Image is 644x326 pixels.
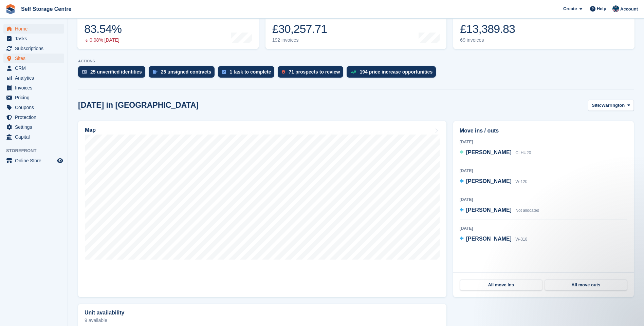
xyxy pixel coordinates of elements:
span: Account [620,6,638,13]
h2: Move ins / outs [460,127,627,135]
a: All move ins [460,280,542,290]
div: 69 invoices [460,37,515,43]
div: 71 prospects to review [289,69,340,75]
div: [DATE] [460,168,627,174]
a: menu [3,34,64,43]
span: W-318 [515,237,527,242]
span: Warrington [601,102,625,109]
span: Site: [592,102,601,109]
a: Self Storage Centre [18,3,74,15]
div: [DATE] [460,197,627,203]
a: menu [3,54,64,63]
a: 194 price increase opportunities [347,66,439,81]
div: 1 task to complete [229,69,271,75]
span: [PERSON_NAME] [466,207,512,213]
img: contract_signature_icon-13c848040528278c33f63329250d36e43548de30e8caae1d1a13099fd9432cc5.svg [153,70,158,74]
a: menu [3,122,64,132]
div: 83.54% [84,22,122,36]
a: menu [3,63,64,73]
a: menu [3,113,64,122]
div: 192 invoices [272,37,327,43]
div: [DATE] [460,225,627,231]
a: Awaiting payment £13,389.83 69 invoices [453,6,634,49]
span: [PERSON_NAME] [466,149,512,155]
span: Tasks [15,34,56,43]
p: ACTIONS [78,59,634,63]
div: 25 unsigned contracts [161,69,211,75]
a: [PERSON_NAME] W-120 [460,177,528,186]
span: Help [597,5,606,12]
h2: [DATE] in [GEOGRAPHIC_DATA] [78,101,199,110]
span: CLHU20 [515,150,531,155]
span: Settings [15,122,56,132]
div: 25 unverified identities [90,69,142,75]
span: Coupons [15,103,56,112]
h2: Map [85,127,96,133]
span: Home [15,24,56,34]
img: task-75834270c22a3079a89374b754ae025e5fb1db73e45f91037f5363f120a921f8.svg [222,70,226,74]
span: Sites [15,54,56,63]
a: [PERSON_NAME] W-318 [460,235,528,244]
span: W-120 [515,179,527,184]
a: 71 prospects to review [278,66,347,81]
div: £13,389.83 [460,22,515,36]
span: [PERSON_NAME] [466,236,512,242]
div: £30,257.71 [272,22,327,36]
img: price_increase_opportunities-93ffe204e8149a01c8c9dc8f82e8f89637d9d84a8eef4429ea346261dce0b2c0.svg [351,70,356,74]
img: Clair Cole [612,5,619,12]
a: menu [3,103,64,112]
a: 25 unverified identities [78,66,149,81]
div: 0.08% [DATE] [84,37,122,43]
a: 1 task to complete [218,66,278,81]
a: Month-to-date sales £30,257.71 192 invoices [265,6,447,49]
img: prospect-51fa495bee0391a8d652442698ab0144808aea92771e9ea1ae160a38d050c398.svg [282,70,285,74]
a: menu [3,156,64,165]
img: stora-icon-8386f47178a22dfd0bd8f6a31ec36ba5ce8667c1dd55bd0f319d3a0aa187defe.svg [5,4,16,14]
a: menu [3,73,64,83]
a: menu [3,83,64,93]
span: Not allocated [515,208,539,213]
a: Preview store [56,157,64,165]
h2: Unit availability [85,310,124,316]
button: Site: Warrington [588,100,634,111]
a: menu [3,132,64,142]
span: Subscriptions [15,44,56,53]
div: [DATE] [460,139,627,145]
span: Pricing [15,93,56,102]
a: 25 unsigned contracts [149,66,218,81]
span: Protection [15,113,56,122]
a: menu [3,44,64,53]
a: Occupancy 83.54% 0.08% [DATE] [77,6,259,49]
span: [PERSON_NAME] [466,178,512,184]
span: Capital [15,132,56,142]
span: Create [563,5,577,12]
a: [PERSON_NAME] CLHU20 [460,148,531,157]
a: menu [3,24,64,34]
a: Map [78,121,446,297]
a: [PERSON_NAME] Not allocated [460,206,539,215]
img: verify_identity-adf6edd0f0f0b5bbfe63781bf79b02c33cf7c696d77639b501bdc392416b5a36.svg [82,70,87,74]
a: All move outs [545,280,627,290]
span: Storefront [6,147,68,154]
div: 194 price increase opportunities [360,69,433,75]
a: menu [3,93,64,102]
span: Analytics [15,73,56,83]
span: CRM [15,63,56,73]
p: 9 available [85,318,440,323]
span: Online Store [15,156,56,165]
span: Invoices [15,83,56,93]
